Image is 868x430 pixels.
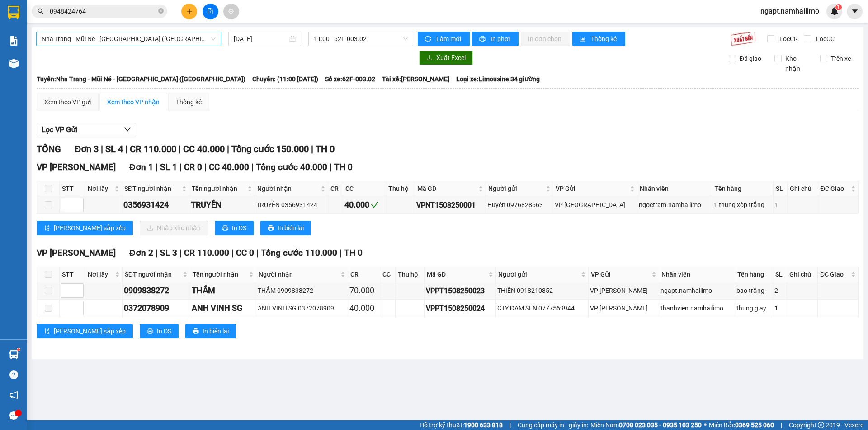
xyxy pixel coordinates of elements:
span: sync [425,36,433,43]
span: Người gửi [498,269,579,279]
sup: 1 [17,348,20,351]
div: 30.000 [85,58,179,71]
td: VP Phan Thiết [589,282,659,300]
span: down [124,126,131,133]
span: | [330,162,332,172]
img: warehouse-icon [9,59,19,68]
button: printerIn biên lai [185,324,236,338]
span: VP Gửi [591,269,650,279]
div: VP [PERSON_NAME] [590,286,657,296]
div: TIÊN [8,29,80,40]
span: Miền Nam [590,420,702,430]
img: solution-icon [9,36,19,46]
span: Đơn 3 [75,143,99,154]
span: Lọc VP Gửi [42,124,77,135]
th: Ghi chú [787,267,818,282]
div: 70.000 [349,284,378,297]
button: printerIn DS [140,324,179,338]
span: CC 40.000 [183,143,225,154]
span: Mã GD [427,269,486,279]
strong: 0708 023 035 - 0935 103 250 [619,421,702,429]
div: 1 [775,200,786,210]
img: logo-vxr [8,6,19,19]
span: Tên người nhận [193,269,247,279]
td: THẮM [190,282,256,300]
span: VP [PERSON_NAME] [37,248,116,258]
td: VPPT1508250024 [425,300,496,317]
span: Đã giao [736,54,765,64]
td: VP Phan Thiết [589,300,659,317]
span: SĐT người nhận [124,184,180,194]
span: TH 0 [334,162,353,172]
th: CC [343,181,386,196]
td: VP Nha Trang [553,196,637,214]
button: printerIn phơi [472,32,519,46]
div: THIÊN 0918210852 [497,286,587,296]
button: syncLàm mới [418,32,470,46]
div: 1 thùng xốp trắng [714,200,772,210]
button: sort-ascending[PERSON_NAME] sắp xếp [37,221,133,235]
th: Nhân viên [659,267,735,282]
span: Trên xe [827,54,854,64]
span: Đơn 1 [129,162,153,172]
span: | [125,143,127,154]
td: VPNT1508250001 [415,196,486,214]
button: downloadXuất Excel [419,51,473,65]
input: Tìm tên, số ĐT hoặc mã đơn [50,6,156,16]
span: In biên lai [278,223,304,233]
div: 1 [774,303,785,313]
span: ⚪️ [704,423,707,427]
span: | [156,248,158,258]
span: Kho nhận [782,54,813,74]
b: Tuyến: Nha Trang - Mũi Né - [GEOGRAPHIC_DATA] ([GEOGRAPHIC_DATA]) [37,75,245,83]
span: 1 [837,4,840,10]
span: caret-down [851,7,859,15]
span: Hỗ trợ kỹ thuật: [420,420,503,430]
button: Lọc VP Gửi [37,123,136,137]
span: VP Gửi [556,184,628,194]
button: downloadNhập kho nhận [140,221,208,235]
span: Tài xế: [PERSON_NAME] [382,74,449,84]
span: | [101,143,103,154]
span: CC : [85,60,98,70]
span: file-add [207,8,213,14]
div: VP [GEOGRAPHIC_DATA] [86,8,178,29]
input: 15/08/2025 [234,34,288,44]
div: 40.000 [349,302,378,314]
span: Số xe: 62F-003.02 [325,74,375,84]
span: In biên lai [203,326,229,336]
span: message [9,411,18,420]
span: Làm mới [436,34,462,44]
span: Lọc CC [812,34,836,44]
span: TH 0 [344,248,363,258]
th: SL [773,267,787,282]
span: In DS [157,326,171,336]
span: SĐT người nhận [125,269,181,279]
button: printerIn DS [215,221,254,235]
span: | [509,420,511,430]
th: CR [328,181,343,196]
div: ngapt.namhailimo [660,286,733,296]
span: Đơn 2 [129,248,153,258]
td: TRUYỀN [189,196,255,214]
td: 0909838272 [123,282,190,300]
button: sort-ascending[PERSON_NAME] sắp xếp [37,324,133,338]
span: plus [186,8,193,14]
span: [PERSON_NAME] sắp xếp [54,326,126,336]
span: printer [147,328,153,335]
span: Người nhận [259,269,339,279]
th: Tên hàng [712,181,774,196]
span: ĐC Giao [821,184,849,194]
span: printer [268,225,274,232]
div: VPPT1508250023 [426,285,494,296]
span: | [781,420,782,430]
span: Tổng cước 110.000 [261,248,337,258]
span: Cung cấp máy in - giấy in: [518,420,588,430]
span: printer [193,328,199,335]
th: CR [348,267,380,282]
div: 40.000 [344,199,384,211]
span: CR 0 [184,162,202,172]
th: Tên hàng [735,267,773,282]
span: | [227,143,229,154]
div: ANH VINH SG [192,302,255,314]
